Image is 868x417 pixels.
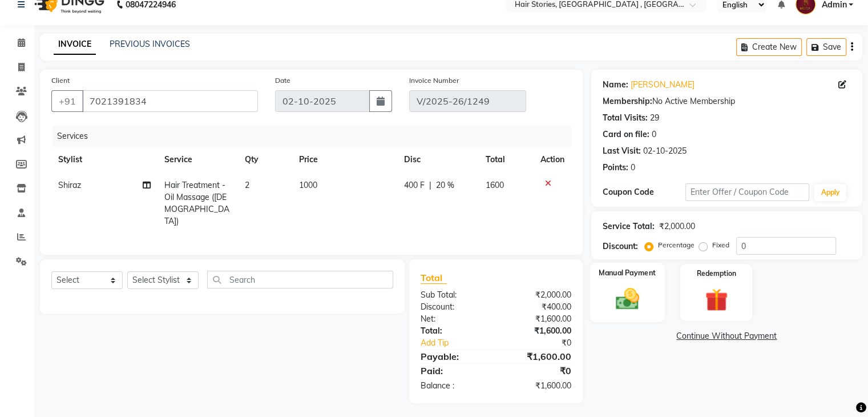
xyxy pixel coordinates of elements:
th: Service [158,147,239,173]
th: Stylist [51,147,158,173]
th: Qty [238,147,292,173]
span: Shiraz [58,180,81,190]
span: 400 F [404,179,425,191]
span: Hair Treatment - Oil Massage ([DEMOGRAPHIC_DATA]) [164,180,229,226]
div: ₹0 [496,364,580,378]
div: Points: [603,162,628,174]
div: ₹1,600.00 [496,380,580,392]
a: [PERSON_NAME] [631,79,695,91]
th: Action [534,147,571,173]
a: PREVIOUS INVOICES [110,39,190,49]
th: Price [292,147,398,173]
a: INVOICE [54,34,96,55]
div: ₹1,600.00 [496,325,580,337]
button: Save [806,38,846,56]
div: Last Visit: [603,145,641,157]
span: Total [421,272,447,284]
div: Services [53,126,580,147]
a: Add Tip [412,337,510,349]
img: _gift.svg [698,286,735,314]
div: Paid: [412,364,496,378]
input: Enter Offer / Coupon Code [685,183,810,201]
a: Continue Without Payment [594,330,860,342]
div: Name: [603,79,628,91]
th: Disc [397,147,479,173]
div: ₹1,600.00 [496,313,580,325]
div: 29 [650,112,659,124]
div: ₹2,000.00 [496,289,580,301]
div: ₹1,600.00 [496,350,580,363]
div: Discount: [412,301,496,313]
div: No Active Membership [603,95,851,107]
label: Redemption [697,268,736,279]
div: Total Visits: [603,112,648,124]
img: _cash.svg [608,286,646,313]
div: ₹2,000.00 [659,220,695,232]
button: Apply [814,184,846,201]
label: Manual Payment [599,267,656,278]
label: Date [275,75,290,86]
th: Total [479,147,534,173]
div: ₹0 [510,337,579,349]
div: Total: [412,325,496,337]
div: 0 [652,129,656,141]
label: Invoice Number [409,75,459,86]
button: +91 [51,90,83,112]
div: Coupon Code [603,186,685,198]
div: 0 [631,162,635,174]
span: 1600 [486,180,504,190]
div: Net: [412,313,496,325]
div: 02-10-2025 [643,145,687,157]
div: Balance : [412,380,496,392]
label: Client [51,75,70,86]
span: | [429,179,431,191]
input: Search [207,271,393,288]
label: Fixed [712,240,729,250]
label: Percentage [658,240,695,250]
div: Membership: [603,95,652,107]
div: ₹400.00 [496,301,580,313]
div: Service Total: [603,220,655,232]
span: 2 [245,180,249,190]
div: Card on file: [603,129,649,141]
button: Create New [736,38,802,56]
div: Payable: [412,350,496,363]
input: Search by Name/Mobile/Email/Code [82,90,258,112]
div: Sub Total: [412,289,496,301]
span: 20 % [436,179,454,191]
span: 1000 [299,180,317,190]
div: Discount: [603,240,638,252]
